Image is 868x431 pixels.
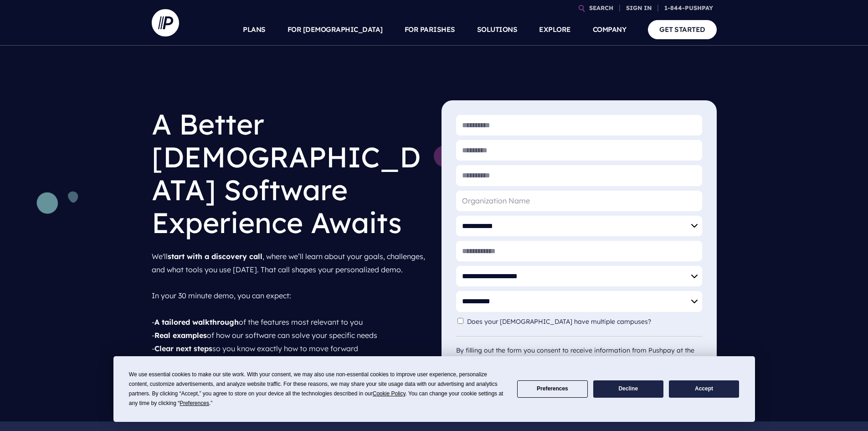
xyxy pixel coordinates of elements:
a: GET STARTED [648,20,717,39]
a: COMPANY [593,14,627,46]
a: PLANS [243,14,266,46]
a: SOLUTIONS [477,14,518,46]
span: Preferences [180,400,209,406]
input: Organization Name [456,191,702,211]
div: By filling out the form you consent to receive information from Pushpay at the email address or t... [456,336,702,365]
strong: Clear next steps [154,344,212,353]
button: Preferences [517,380,587,398]
a: FOR PARISHES [405,14,455,46]
span: Cookie Policy [373,390,406,397]
label: Does your [DEMOGRAPHIC_DATA] have multiple campuses? [467,318,656,326]
strong: start with a discovery call [168,252,262,261]
p: We'll , where we’ll learn about your goals, challenges, and what tools you use [DATE]. That call ... [152,246,427,385]
a: EXPLORE [539,14,571,46]
div: We use essential cookies to make our site work. With your consent, we may also use non-essential ... [129,370,506,408]
a: FOR [DEMOGRAPHIC_DATA] [288,14,383,46]
button: Decline [593,380,663,398]
div: Cookie Consent Prompt [113,356,755,422]
button: Accept [669,380,739,398]
strong: A tailored walkthrough [154,317,239,327]
h1: A Better [DEMOGRAPHIC_DATA] Software Experience Awaits [152,100,427,246]
strong: Real examples [154,331,207,340]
